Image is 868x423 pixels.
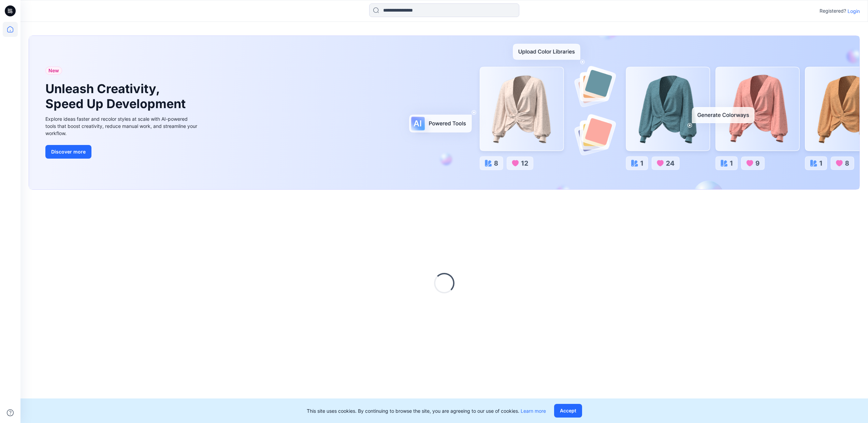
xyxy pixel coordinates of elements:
[307,407,546,414] p: This site uses cookies. By continuing to browse the site, you are agreeing to our use of cookies.
[45,145,199,159] a: Discover more
[848,8,860,15] p: Login
[45,145,91,159] button: Discover more
[554,404,582,418] button: Accept
[48,67,59,75] span: New
[45,82,189,111] h1: Unleash Creativity, Speed Up Development
[820,7,846,15] p: Registered?
[521,408,546,414] a: Learn more
[45,115,199,137] div: Explore ideas faster and recolor styles at scale with AI-powered tools that boost creativity, red...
